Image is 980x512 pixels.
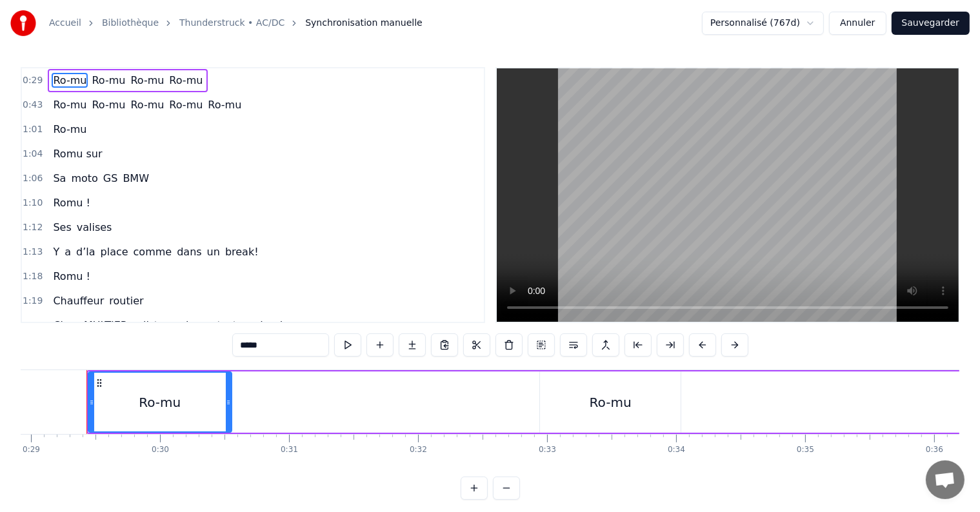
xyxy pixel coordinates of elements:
span: Y [52,244,61,259]
div: 0:32 [410,445,427,455]
span: les [259,318,276,333]
span: Ro-mu [206,97,243,112]
span: Ro-mu [52,122,88,137]
div: 0:31 [281,445,298,455]
span: Chauffeur [52,293,105,308]
a: Accueil [49,17,81,30]
span: Ro-mu [52,73,88,88]
button: Sauvegarder [892,12,970,35]
span: GS [102,171,119,186]
span: MULTIER… [83,318,139,333]
div: 0:35 [797,445,814,455]
span: 1:01 [23,123,43,136]
span: Ro-mu [129,97,165,112]
span: trace [153,318,182,333]
span: route [199,318,228,333]
span: tous [232,318,257,333]
div: Ro-mu [139,393,181,412]
span: 1:04 [23,148,43,161]
span: Ro-mu [90,97,126,112]
span: Romu sur [52,146,103,161]
span: d’la [75,244,97,259]
span: Synchronisation manuelle [305,17,423,30]
span: 0:43 [23,99,43,112]
span: jours [279,318,306,333]
span: a [63,244,72,259]
span: il [142,318,150,333]
span: 1:10 [23,197,43,210]
span: Sa [52,171,67,186]
span: 1:21 [23,319,43,332]
span: break! [224,244,260,259]
a: Thunderstruck • AC/DC [179,17,285,30]
a: Bibliothèque [102,17,159,30]
span: moto [70,171,99,186]
nav: breadcrumb [49,17,423,30]
div: 0:30 [152,445,169,455]
div: 0:34 [668,445,685,455]
span: Ro-mu [168,73,204,88]
button: Annuler [829,12,886,35]
span: Ro-mu [129,73,165,88]
span: 1:18 [23,270,43,283]
span: Ses [52,220,72,235]
span: Chez [52,318,80,333]
span: valises [75,220,114,235]
span: routier [108,293,145,308]
span: Ro-mu [168,97,204,112]
span: 1:12 [23,221,43,234]
span: BMW [121,171,150,186]
div: 0:29 [23,445,40,455]
div: Ro-mu [590,393,632,412]
span: Ro-mu [90,73,126,88]
span: 0:29 [23,74,43,87]
span: Romu ! [52,195,91,210]
span: un [206,244,221,259]
div: Ouvrir le chat [926,460,965,499]
span: comme [132,244,174,259]
span: 1:06 [23,172,43,185]
div: 0:33 [539,445,556,455]
img: youka [10,10,36,36]
span: place [99,244,130,259]
span: Romu ! [52,269,91,284]
span: dans [175,244,203,259]
div: 0:36 [926,445,943,455]
span: la [185,318,196,333]
span: Ro-mu [52,97,88,112]
span: 1:13 [23,246,43,259]
span: 1:19 [23,295,43,308]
